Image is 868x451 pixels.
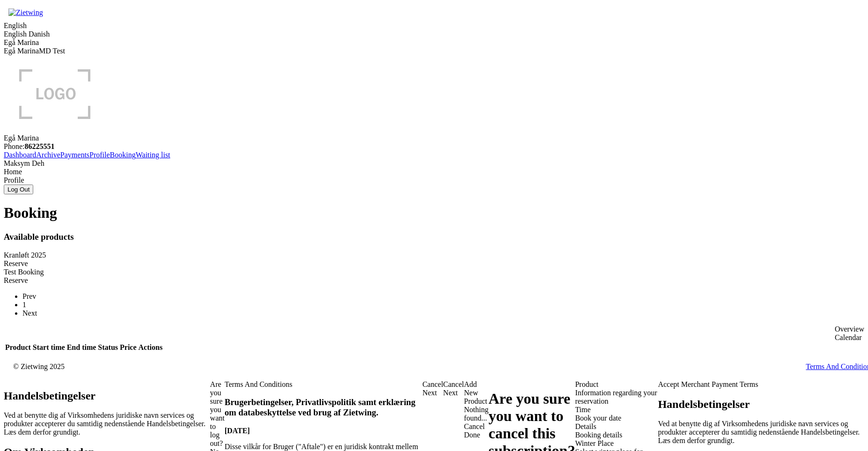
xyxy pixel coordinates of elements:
[32,343,66,352] th: Start time
[4,390,210,402] h2: Handelsbetingelser
[225,380,422,389] div: Terms And Conditions
[658,398,864,411] h2: Handelsbetingelser
[225,427,250,435] strong: [DATE]
[22,309,37,317] a: Next
[24,142,54,150] strong: 86225551
[138,343,163,352] th: Actions
[110,151,136,159] a: Booking
[575,380,658,389] div: Product
[4,30,27,38] a: English
[4,276,864,285] div: Reserve
[4,411,210,436] p: Ved at benytte dig af Virksomhedens juridiske navn services og produkter accepterer du samtidig n...
[36,151,60,159] a: Archive
[4,55,106,132] img: logo
[4,134,864,142] div: Egå Marina
[464,380,488,406] div: Add New Product
[464,431,488,439] div: Done
[4,185,33,194] button: Log Out
[225,397,422,418] h3: Brugerbetingelser, Privatlivspolitik samt erklæring om databeskyttelse ved brug af Zietwing.
[575,439,658,448] div: Winter Place
[136,151,170,159] a: Waiting list
[658,420,864,445] p: Ved at benytte dig af Virksomhedens juridiske navn services og produkter accepterer du samtidig n...
[575,414,658,422] div: Book your date
[835,333,864,342] div: Calendar
[4,204,864,222] h1: Booking
[4,232,864,242] h3: Available products
[4,142,864,151] div: Phone:
[575,422,658,431] div: Details
[835,325,864,333] div: Overview
[89,151,110,159] a: Profile
[29,30,50,38] a: Danish
[22,292,36,300] a: Prev
[119,343,137,352] th: Price
[4,268,864,276] div: Test Booking
[22,301,26,309] a: 1
[4,4,48,22] img: Zietwing
[464,422,488,431] div: Cancel
[422,380,443,389] div: Cancel
[464,406,488,422] div: Nothing found...
[60,151,89,159] a: Payments
[4,168,864,176] div: Home
[5,343,31,352] th: Product
[575,389,658,406] div: Information regarding your reservation
[575,406,658,414] div: Time
[4,22,27,30] span: English
[443,389,464,397] div: Next
[97,343,118,352] th: Status
[4,259,864,268] div: Reserve
[443,380,464,389] div: Cancel
[575,431,658,439] div: Booking details
[4,176,864,185] div: Profile
[4,151,36,159] a: Dashboard
[39,47,65,55] a: MD Test
[4,251,864,259] div: Kranløft 2025
[4,159,44,167] span: Maksym Deh
[4,38,39,46] span: Egå Marina
[422,389,443,397] div: Next
[210,380,225,448] div: Are you sure you want to log out?
[66,343,97,352] th: End time
[658,380,864,389] div: Accept Merchant Payment Terms
[4,47,39,55] a: Egå Marina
